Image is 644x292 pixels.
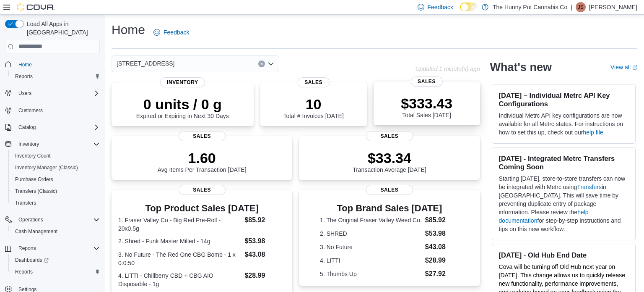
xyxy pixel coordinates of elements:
dt: 5. Thumbs Up [320,270,422,278]
span: Users [15,88,100,98]
span: Inventory Count [15,153,51,159]
img: Cova [17,3,55,11]
h1: Home [112,21,145,38]
span: Catalog [15,122,100,132]
span: Reports [15,243,100,253]
button: Reports [8,71,103,82]
span: Transfers (Classic) [15,188,57,195]
a: Customers [15,105,46,116]
h2: What's new [490,61,552,74]
dd: $53.98 [425,229,459,239]
h3: Top Brand Sales [DATE] [320,203,459,213]
span: Inventory [15,139,100,149]
dt: 4. LITTI - Chillberry CBD + CBG AIO Disposable - 1g [118,271,241,288]
p: [PERSON_NAME] [589,2,637,12]
h3: [DATE] - Old Hub End Date [499,251,628,259]
button: Home [2,58,103,71]
span: Sales [366,131,413,141]
dd: $85.92 [244,215,286,225]
span: Dashboards [15,257,49,263]
a: help file [583,129,603,136]
span: Reports [12,267,100,277]
span: Reports [18,245,36,252]
button: Operations [15,215,47,225]
dd: $43.08 [425,242,459,252]
button: Customers [2,104,103,116]
span: Feedback [164,28,189,37]
button: Inventory Manager (Classic) [8,162,103,174]
div: Total # Invoices [DATE] [283,96,343,119]
span: Inventory Manager (Classic) [15,164,78,171]
a: help documentation [499,209,589,224]
a: Transfers (Classic) [12,186,60,196]
span: Operations [18,216,43,223]
p: 0 units / 0 g [136,96,229,113]
button: Transfers (Classic) [8,185,103,197]
svg: External link [632,65,637,70]
a: Dashboards [12,255,52,265]
span: Cash Management [12,226,100,237]
button: Cash Management [8,226,103,237]
span: Transfers [15,200,36,206]
button: Reports [8,266,103,278]
button: Clear input [258,61,265,67]
button: Inventory [15,139,42,149]
span: Inventory Count [12,151,100,161]
div: Transaction Average [DATE] [353,150,426,173]
dt: 3. No Future [320,243,422,251]
a: Inventory Count [12,151,54,161]
h3: [DATE] - Integrated Metrc Transfers Coming Soon [499,154,628,171]
span: Sales [179,185,226,195]
a: Feedback [150,24,192,41]
button: Purchase Orders [8,174,103,185]
div: Total Sales [DATE] [401,95,452,118]
span: Operations [15,215,100,225]
span: Reports [15,268,33,275]
button: Inventory Count [8,150,103,162]
button: Users [2,87,103,99]
span: Purchase Orders [15,176,53,183]
span: Purchase Orders [12,174,100,184]
div: Avg Items Per Transaction [DATE] [158,150,247,173]
dt: 3. No Future - The Red One CBG Bomb - 1 x 0:0:50 [118,250,241,267]
dt: 4. LITTI [320,256,422,265]
dd: $53.98 [244,236,286,246]
a: Purchase Orders [12,174,57,184]
span: Cash Management [15,228,57,235]
button: Users [15,88,35,98]
p: Starting [DATE], store-to-store transfers can now be integrated with Metrc using in [GEOGRAPHIC_D... [499,174,628,233]
p: $33.34 [353,150,426,166]
a: View allExternal link [610,64,637,71]
span: Catalog [18,124,36,131]
button: Catalog [15,122,39,132]
p: 1.60 [158,150,247,166]
div: Jessica Steinmetz [576,2,586,12]
dt: 2. Shred - Funk Master Milled - 14g [118,237,241,245]
span: Dashboards [12,255,100,265]
dd: $85.92 [425,215,459,225]
button: Transfers [8,197,103,209]
button: Catalog [2,121,103,133]
span: Sales [410,76,442,87]
dt: 1. The Original Fraser Valley Weed Co. [320,216,422,224]
dd: $28.99 [244,271,286,281]
div: Expired or Expiring in Next 30 Days [136,96,229,119]
span: Transfers [12,198,100,208]
span: Inventory Manager (Classic) [12,163,100,173]
p: Updated 1 minute(s) ago [415,66,480,72]
button: Operations [2,214,103,226]
a: Reports [12,267,36,277]
span: Customers [15,105,100,116]
a: Transfers [12,198,39,208]
input: Dark Mode [460,3,478,11]
a: Dashboards [8,254,103,266]
span: Reports [15,73,33,80]
a: Cash Management [12,226,61,237]
h3: Top Product Sales [DATE] [118,203,286,213]
dt: 1. Fraser Valley Co - Big Red Pre-Roll - 20x0.5g [118,216,241,233]
span: Inventory [18,141,39,147]
span: Home [18,61,32,68]
dd: $28.99 [425,255,459,266]
span: JS [578,2,584,12]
